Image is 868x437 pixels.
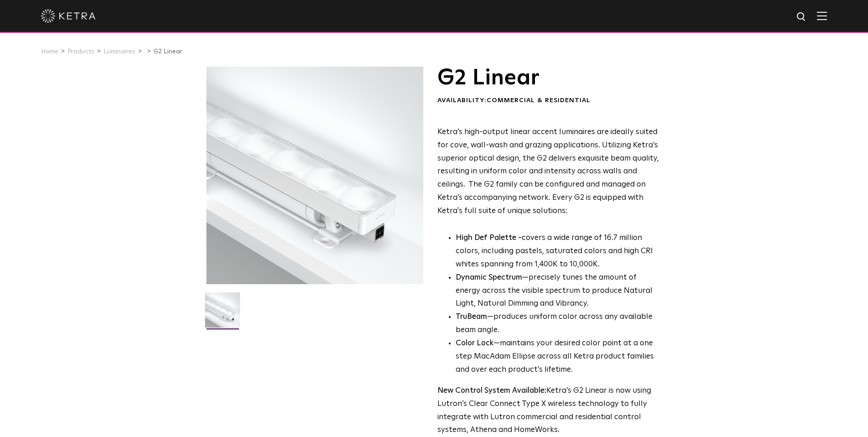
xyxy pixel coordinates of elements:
[796,11,807,23] img: search icon
[817,11,827,20] img: Hamburger%20Nav.svg
[437,96,659,105] div: Availability:
[456,274,522,281] strong: Dynamic Spectrum
[67,48,94,55] a: Products
[456,337,659,377] li: —maintains your desired color point at a one step MacAdam Ellipse across all Ketra product famili...
[103,48,135,55] a: Luminaires
[41,48,58,55] a: Home
[205,292,240,334] img: G2-Linear-2021-Web-Square
[487,97,591,104] span: Commercial & Residential
[456,311,659,337] li: —produces uniform color across any available beam angle.
[437,126,659,218] p: Ketra’s high-output linear accent luminaires are ideally suited for cove, wall-wash and grazing a...
[456,234,522,242] strong: High Def Palette -
[456,313,487,321] strong: TruBeam
[154,48,182,55] a: G2 Linear
[437,67,659,89] h1: G2 Linear
[437,387,546,395] strong: New Control System Available:
[456,339,493,347] strong: Color Lock
[456,232,659,271] p: covers a wide range of 16.7 million colors, including pastels, saturated colors and high CRI whit...
[41,9,96,23] img: ketra-logo-2019-white
[456,271,659,311] li: —precisely tunes the amount of energy across the visible spectrum to produce Natural Light, Natur...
